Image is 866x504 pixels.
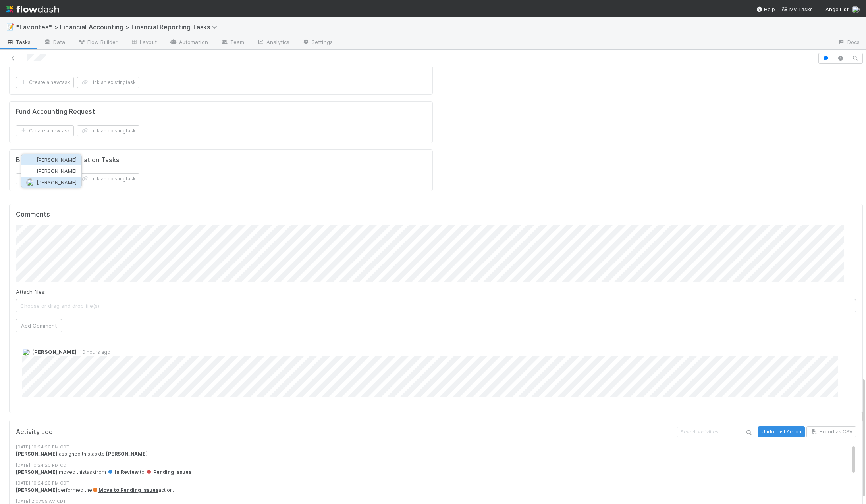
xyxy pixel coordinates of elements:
[71,36,124,49] a: Flow Builder
[6,38,31,46] span: Tasks
[37,179,77,186] span: [PERSON_NAME]
[16,108,95,116] h5: Fund Accounting Request
[214,36,251,49] a: Team
[16,487,862,494] div: performed the action.
[6,2,59,16] img: logo-inverted-e16ddd16eac7371096b0.svg
[146,469,191,475] span: Pending Issues
[16,428,675,436] h5: Activity Log
[677,427,756,437] input: Search activities...
[21,154,81,165] button: [PERSON_NAME]
[756,5,775,13] div: Help
[16,462,862,469] div: [DATE] 10:24:20 PM CDT
[37,168,77,174] span: [PERSON_NAME]
[37,157,77,163] span: [PERSON_NAME]
[107,469,139,475] span: In Review
[6,23,14,30] span: 📝
[77,125,139,136] button: Link an existingtask
[78,38,118,46] span: Flow Builder
[16,156,120,164] h5: Book-to-Tax Reconciliation Tasks
[26,156,34,164] img: avatar_a2d05fec-0a57-4266-8476-74cda3464b0e.png
[16,319,62,332] button: Add Comment
[16,451,58,457] strong: [PERSON_NAME]
[16,125,74,136] button: Create a newtask
[22,348,30,356] img: avatar_030f5503-c087-43c2-95d1-dd8963b2926c.png
[21,177,81,188] button: [PERSON_NAME]
[77,349,110,355] span: 10 hours ago
[806,426,856,437] button: Export as CSV
[124,36,163,49] a: Layout
[16,288,46,296] label: Attach files:
[16,469,58,475] strong: [PERSON_NAME]
[16,23,221,31] span: *Favorites* > Financial Accounting > Financial Reporting Tasks
[758,426,805,437] button: Undo Last Action
[92,487,158,493] a: Move to Pending Issues
[77,77,139,88] button: Link an existingtask
[16,469,862,476] div: moved this task from to
[37,36,71,49] a: Data
[825,6,849,12] span: AngelList
[26,178,34,186] img: avatar_030f5503-c087-43c2-95d1-dd8963b2926c.png
[16,450,862,458] div: assigned this task to
[831,36,866,49] a: Docs
[16,211,856,218] h5: Comments
[163,36,214,49] a: Automation
[106,451,148,457] strong: [PERSON_NAME]
[16,487,58,493] strong: [PERSON_NAME]
[781,6,813,12] span: My Tasks
[26,167,34,175] img: avatar_8fe3758e-7d23-4e6b-a9f5-b81892974716.png
[21,165,81,176] button: [PERSON_NAME]
[77,173,139,184] button: Link an existingtask
[16,173,74,184] button: Create a newtask
[16,299,856,312] span: Choose or drag and drop file(s)
[16,77,74,88] button: Create a newtask
[781,5,813,13] a: My Tasks
[296,36,339,49] a: Settings
[251,36,296,49] a: Analytics
[16,444,862,450] div: [DATE] 10:24:20 PM CDT
[32,349,77,355] span: [PERSON_NAME]
[16,480,862,487] div: [DATE] 10:24:20 PM CDT
[852,6,860,13] img: avatar_705f3a58-2659-4f93-91ad-7a5be837418b.png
